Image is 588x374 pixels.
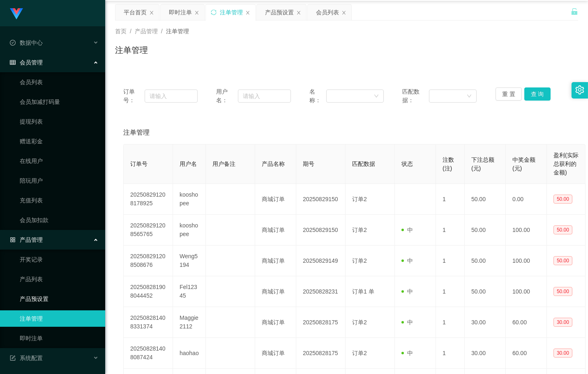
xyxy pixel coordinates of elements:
span: 用户名： [216,87,238,105]
td: 商城订单 [255,307,296,338]
div: 注单管理 [220,5,243,20]
span: 50.00 [553,225,572,234]
td: 50.00 [465,246,506,276]
input: 请输入 [238,89,291,103]
td: 50.00 [465,276,506,307]
span: 中 [401,288,413,295]
div: 产品预设置 [265,5,294,20]
span: 订单2 [352,319,367,326]
a: 注单管理 [20,310,99,327]
td: 1 [436,276,465,307]
span: 中奖金额(元) [512,156,535,172]
i: 图标: close [296,10,301,15]
span: 订单2 [352,227,367,233]
td: 20250828175 [296,338,346,369]
span: 订单号 [130,161,148,167]
span: 匹配数据： [402,87,429,105]
i: 图标: close [245,10,250,15]
span: 中 [401,350,413,356]
a: 开奖记录 [20,251,99,268]
i: 图标: sync [211,9,217,15]
img: logo.9652507e.png [10,8,23,20]
button: 查 询 [524,87,551,101]
span: 产品管理 [135,28,158,34]
a: 提现列表 [20,113,99,130]
td: 商城订单 [255,246,296,276]
span: 会员管理 [10,59,43,66]
td: 60.00 [506,338,547,369]
span: 产品名称 [262,161,285,167]
td: 20250829150 [296,184,346,215]
button: 重 置 [496,87,522,101]
span: 50.00 [553,256,572,265]
td: 100.00 [506,276,547,307]
td: 20250828231 [296,276,346,307]
td: 1 [436,307,465,338]
span: 中 [401,319,413,326]
td: Weng5194 [173,246,206,276]
span: 数据中心 [10,39,43,46]
div: 即时注单 [169,5,192,20]
td: 30.00 [465,307,506,338]
span: 注单管理 [166,28,189,34]
span: 中 [401,227,413,233]
i: 图标: appstore-o [10,237,16,243]
i: 图标: down [467,94,472,99]
a: 会员列表 [20,74,99,90]
span: 订单2 [352,350,367,356]
i: 图标: check-circle-o [10,40,16,46]
td: 商城订单 [255,338,296,369]
td: 1 [436,246,465,276]
td: 50.00 [465,184,506,215]
td: 商城订单 [255,215,296,246]
td: 1 [436,215,465,246]
div: 会员列表 [316,5,339,20]
td: 20250828175 [296,307,346,338]
span: 产品管理 [10,236,43,243]
td: 100.00 [506,246,547,276]
span: 注数(注) [443,156,454,172]
span: 期号 [303,161,314,167]
h1: 注单管理 [115,44,148,56]
i: 图标: down [374,94,379,99]
span: / [161,28,163,34]
td: 1 [436,184,465,215]
td: kooshopee [173,184,206,215]
span: 中 [401,257,413,264]
span: 状态 [401,161,413,167]
td: 1 [436,338,465,369]
td: 商城订单 [255,276,296,307]
a: 即时注单 [20,330,99,346]
td: 202508281408087424 [124,338,173,369]
td: 100.00 [506,215,547,246]
td: 202508281908044452 [124,276,173,307]
td: 202508281408331374 [124,307,173,338]
td: 20250829149 [296,246,346,276]
span: 30.00 [553,318,572,327]
span: / [130,28,131,34]
td: Maggie2112 [173,307,206,338]
span: 50.00 [553,195,572,204]
td: 30.00 [465,338,506,369]
span: 首页 [115,28,127,34]
a: 赠送彩金 [20,133,99,149]
i: 图标: form [10,355,16,361]
i: 图标: close [341,10,346,15]
a: 陪玩用户 [20,172,99,189]
span: 名称： [309,87,326,105]
span: 订单号： [123,87,145,105]
a: 在线用户 [20,153,99,169]
span: 系统配置 [10,355,43,361]
a: 产品预设置 [20,291,99,307]
span: 注单管理 [123,128,150,138]
i: 图标: setting [575,85,584,94]
i: 图标: table [10,60,16,65]
a: 会员加减打码量 [20,94,99,110]
td: 202508291208508676 [124,246,173,276]
span: 匹配数据 [352,161,375,167]
td: 20250829150 [296,215,346,246]
td: 0.00 [506,184,547,215]
span: 下注总额(元) [471,156,494,172]
i: 图标: unlock [571,8,578,15]
a: 会员加扣款 [20,212,99,228]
